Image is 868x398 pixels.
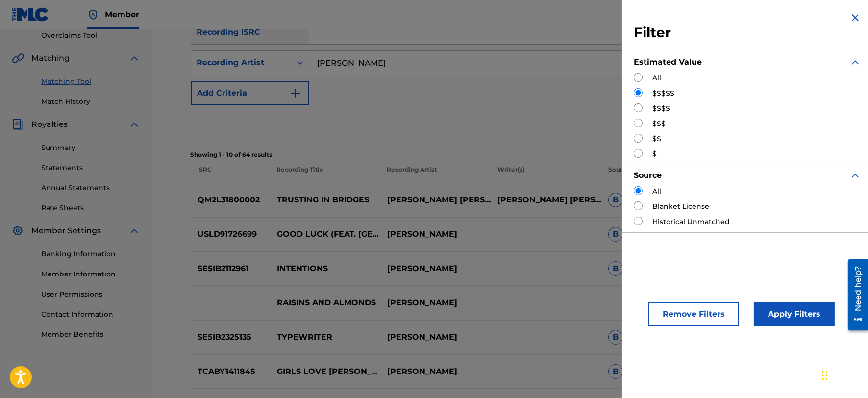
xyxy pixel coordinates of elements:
img: expand [849,170,861,181]
p: RAISINS AND ALMONDS [270,297,380,309]
label: All [652,186,661,197]
a: Overclaims Tool [41,30,140,41]
img: 9d2ae6d4665cec9f34b9.svg [290,87,301,99]
p: USLD91726699 [191,228,271,240]
img: expand [128,225,140,237]
a: Contact Information [41,309,140,320]
p: SE5IB2325135 [191,331,271,343]
p: [PERSON_NAME] [381,297,491,309]
label: $$ [652,134,661,144]
p: [PERSON_NAME] [381,263,491,274]
span: B [608,330,623,345]
img: expand [849,56,861,68]
button: Add Criteria [191,81,309,105]
p: SE5IB2112961 [191,263,271,274]
p: QM2L31800002 [191,194,271,206]
p: INTENTIONS [270,263,380,274]
label: Blanket License [652,201,709,212]
label: Historical Unmatched [652,217,730,227]
a: Statements [41,163,140,173]
a: Rate Sheets [41,203,140,213]
iframe: Resource Center [841,255,868,334]
p: [PERSON_NAME] [PERSON_NAME] [381,194,491,206]
img: expand [128,119,140,130]
p: TYPEWRITER [270,331,380,343]
span: Member [105,9,139,20]
button: Remove Filters [648,302,739,326]
p: [PERSON_NAME] [381,366,491,377]
label: $$$$$ [652,88,674,99]
p: [PERSON_NAME] [381,228,491,240]
a: Annual Statements [41,183,140,193]
label: $$$ [652,119,666,129]
span: B [608,364,623,379]
div: Drag [822,361,828,390]
span: B [608,227,623,242]
p: Recording Artist [380,165,491,183]
p: Showing 1 - 10 of 64 results [191,150,830,159]
img: Top Rightsholder [87,9,99,21]
p: Source [608,165,630,183]
button: Apply Filters [754,302,835,326]
img: expand [128,52,140,64]
p: TCABY1411845 [191,366,271,377]
strong: Estimated Value [634,57,702,67]
a: Member Information [41,269,140,279]
div: Recording Artist [197,57,285,69]
span: B [608,193,623,207]
iframe: Chat Widget [819,351,868,398]
p: ISRC [191,165,270,183]
img: Member Settings [12,225,24,237]
p: GIRLS LOVE [PERSON_NAME] (GIRLS LOVE [PERSON_NAME] REMIX)) [270,366,380,377]
a: User Permissions [41,289,140,299]
a: Match History [41,97,140,107]
p: Writer(s) [491,165,602,183]
span: Matching [31,52,70,64]
label: $$$$ [652,103,670,114]
span: B [608,261,623,276]
strong: Source [634,171,662,180]
a: Banking Information [41,249,140,259]
label: $ [652,149,657,159]
a: Summary [41,143,140,153]
a: Matching Tool [41,76,140,87]
a: Member Benefits [41,329,140,340]
label: All [652,73,661,83]
p: [PERSON_NAME] [381,331,491,343]
span: Member Settings [31,225,101,237]
h3: Filter [634,24,861,42]
img: MLC Logo [12,7,50,22]
p: TRUSTING IN BRIDGES [270,194,380,206]
p: GOOD LUCK (FEAT. [GEOGRAPHIC_DATA]) [270,228,380,240]
p: Recording Title [270,165,381,183]
img: Matching [12,52,24,64]
img: Royalties [12,119,24,130]
span: Royalties [31,119,68,130]
p: [PERSON_NAME] [PERSON_NAME] [491,194,601,206]
img: close [849,12,861,24]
